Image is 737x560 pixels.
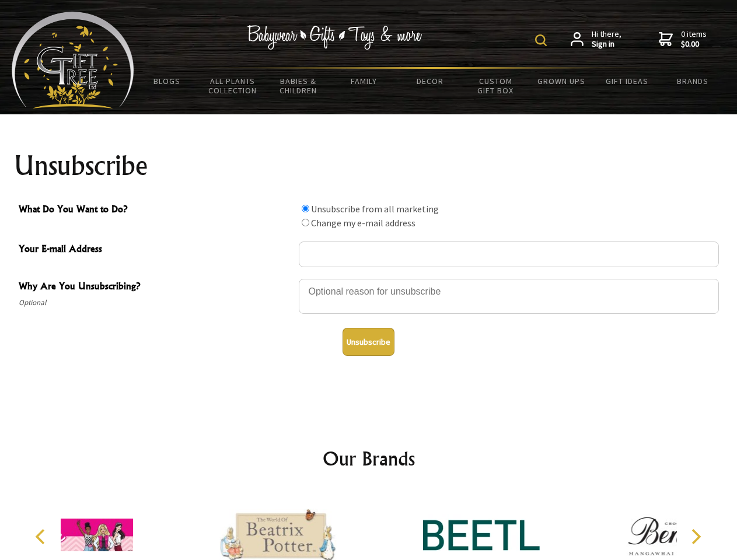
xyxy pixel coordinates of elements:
a: Babies & Children [266,69,331,103]
label: Change my e-mail address [311,217,415,229]
a: Gift Ideas [594,69,660,93]
input: Your E-mail Address [299,242,719,267]
span: Why Are You Unsubscribing? [19,279,293,296]
strong: $0.00 [681,39,707,50]
input: What Do You Want to Do? [302,205,309,212]
img: Babywear - Gifts - Toys & more [247,25,422,50]
span: Your E-mail Address [19,242,293,258]
label: Unsubscribe from all marketing [311,203,439,215]
a: BLOGS [134,69,200,93]
button: Next [683,524,708,549]
strong: Sign in [592,39,621,50]
a: Custom Gift Box [463,69,529,103]
h2: Our Brands [23,444,714,473]
span: Hi there, [592,29,621,50]
span: Optional [19,296,293,310]
h1: Unsubscribe [14,152,724,180]
a: Brands [660,69,726,93]
input: What Do You Want to Do? [302,219,309,226]
span: 0 items [681,29,707,50]
a: Decor [397,69,463,93]
a: Grown Ups [528,69,594,93]
a: All Plants Collection [200,69,266,103]
a: Family [331,69,397,93]
img: product search [535,34,547,46]
textarea: Why Are You Unsubscribing? [299,279,719,314]
button: Unsubscribe [343,328,394,356]
a: Hi there,Sign in [571,29,621,50]
img: Babyware - Gifts - Toys and more... [12,12,134,108]
a: 0 items$0.00 [659,29,707,50]
button: Previous [29,524,55,549]
span: What Do You Want to Do? [19,202,293,219]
